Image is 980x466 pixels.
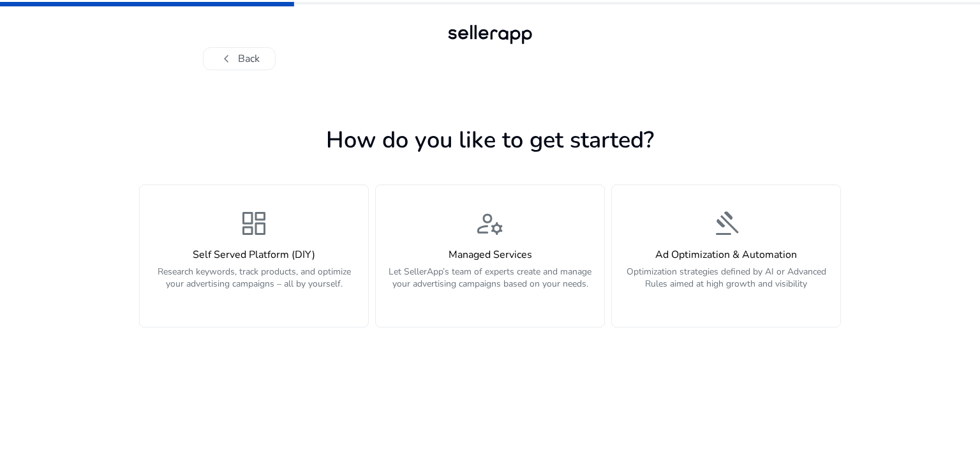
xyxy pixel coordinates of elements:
[147,266,360,304] p: Research keywords, track products, and optimize your advertising campaigns – all by yourself.
[203,47,276,70] button: chevron_leftBack
[383,249,597,261] h4: Managed Services
[139,126,841,154] h1: How do you like to get started?
[375,184,605,327] button: manage_accountsManaged ServicesLet SellerApp’s team of experts create and manage your advertising...
[711,208,741,239] span: gavel
[611,184,841,327] button: gavelAd Optimization & AutomationOptimization strategies defined by AI or Advanced Rules aimed at...
[475,208,505,239] span: manage_accounts
[239,208,269,239] span: dashboard
[219,51,234,66] span: chevron_left
[620,249,833,261] h4: Ad Optimization & Automation
[147,249,360,261] h4: Self Served Platform (DIY)
[139,184,369,327] button: dashboardSelf Served Platform (DIY)Research keywords, track products, and optimize your advertisi...
[620,266,833,304] p: Optimization strategies defined by AI or Advanced Rules aimed at high growth and visibility
[383,266,597,304] p: Let SellerApp’s team of experts create and manage your advertising campaigns based on your needs.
